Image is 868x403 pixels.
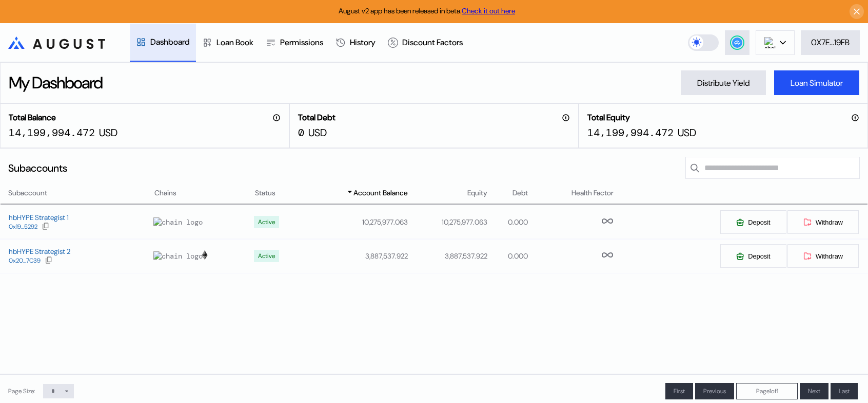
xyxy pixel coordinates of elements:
div: History [350,37,376,48]
button: Loan Simulator [774,70,859,95]
div: 14,199,994.472 [9,126,95,139]
a: Check it out here [462,6,515,15]
button: Deposit [720,244,786,268]
span: Previous [703,387,726,395]
h2: Total Balance [9,112,56,123]
div: Loan Book [216,37,253,48]
td: 3,887,537.922 [408,239,488,273]
div: hbHYPE Strategist 2 [9,247,70,256]
div: 0 [298,126,304,139]
span: Equity [467,188,487,198]
div: My Dashboard [9,72,102,94]
div: Permissions [280,37,323,48]
a: Dashboard [130,24,196,62]
div: hbHYPE Strategist 1 [9,213,69,222]
h2: Total Debt [298,112,336,123]
button: Previous [695,383,734,399]
td: 0.000 [488,239,528,273]
span: Page 1 of 1 [756,387,778,395]
button: Withdraw [787,210,859,234]
img: chain logo [153,251,203,261]
img: chain logo [153,217,203,227]
span: August v2 app has been released in beta. [339,6,515,15]
td: 3,887,537.922 [302,239,408,273]
span: Next [808,387,820,395]
span: Withdraw [816,252,843,260]
td: 10,275,977.063 [408,205,488,239]
button: Withdraw [787,244,859,268]
button: Distribute Yield [681,70,766,95]
span: First [674,387,685,395]
span: Status [255,188,275,198]
div: Page Size: [8,387,35,395]
div: 0x19...5292 [9,223,37,230]
div: Discount Factors [402,37,463,48]
a: Permissions [260,24,329,62]
div: 14,199,994.472 [587,126,674,139]
span: Last [839,387,850,395]
div: Distribute Yield [697,78,749,88]
span: Deposit [748,252,770,260]
button: First [665,383,693,399]
button: Next [800,383,828,399]
div: USD [678,126,696,139]
span: Subaccount [8,188,47,198]
div: Active [258,218,275,226]
button: 0X7E...19FB [801,30,860,55]
button: Deposit [720,210,786,234]
span: Debt [512,188,528,198]
div: USD [99,126,117,139]
div: 0X7E...19FB [811,37,850,48]
span: Chains [154,188,176,198]
div: Dashboard [150,36,190,47]
img: chain logo [200,250,209,260]
button: Last [831,383,858,399]
a: History [329,24,382,62]
button: chain logo [756,30,795,55]
img: chain logo [764,37,776,48]
td: 0.000 [488,205,528,239]
span: Health Factor [571,188,614,198]
td: 10,275,977.063 [302,205,408,239]
span: Withdraw [816,218,843,226]
span: Deposit [748,218,770,226]
div: 0x20...7C39 [9,257,41,264]
div: USD [308,126,327,139]
a: Loan Book [196,24,260,62]
a: Discount Factors [382,24,469,62]
div: Subaccounts [8,161,67,175]
div: Loan Simulator [791,78,843,88]
h2: Total Equity [587,112,630,123]
div: Active [258,252,275,260]
span: Account Balance [353,188,408,198]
